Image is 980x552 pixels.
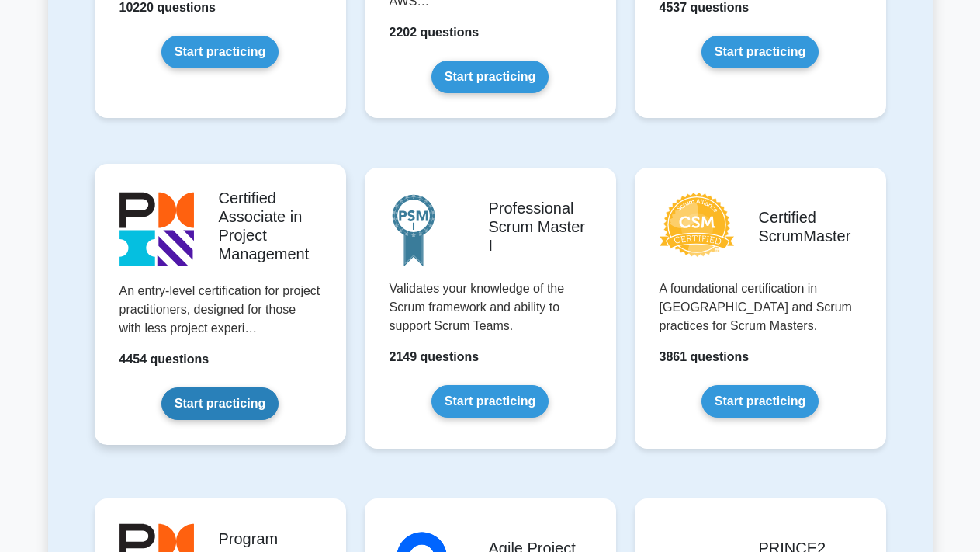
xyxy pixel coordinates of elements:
a: Start practicing [701,36,819,68]
a: Start practicing [701,385,819,418]
a: Start practicing [161,36,279,68]
a: Start practicing [431,61,549,93]
a: Start practicing [431,385,549,418]
a: Start practicing [161,387,279,420]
